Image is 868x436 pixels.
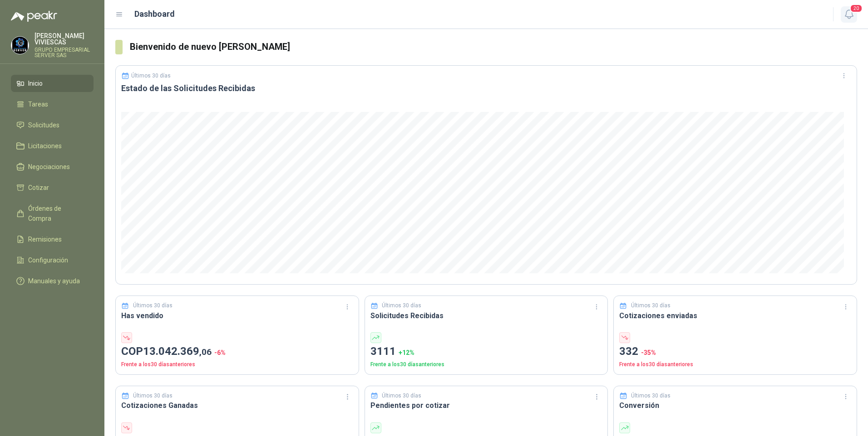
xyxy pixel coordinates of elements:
h3: Conversión [619,400,851,411]
h3: Estado de las Solicitudes Recibidas [121,83,851,94]
a: Tareas [11,96,94,113]
h3: Pendientes por cotizar [370,400,602,411]
span: Órdenes de Compra [28,203,85,223]
p: Últimos 30 días [133,301,173,310]
img: Logo peakr [11,11,57,22]
span: ,06 [199,347,212,357]
p: Frente a los 30 días anteriores [619,360,851,369]
p: Últimos 30 días [631,392,671,400]
h3: Bienvenido de nuevo [PERSON_NAME] [130,40,857,54]
span: -6 % [214,349,226,356]
a: Inicio [11,75,94,92]
span: 13.042.369 [143,345,212,358]
p: Últimos 30 días [382,392,421,400]
span: Tareas [28,99,48,109]
p: Últimos 30 días [631,301,671,310]
p: Frente a los 30 días anteriores [370,360,602,369]
a: Negociaciones [11,158,94,175]
span: -35 % [641,349,656,356]
span: Cotizar [28,183,49,193]
span: Solicitudes [28,120,59,130]
a: Configuración [11,252,94,269]
h1: Dashboard [134,8,175,20]
p: 3111 [370,343,602,360]
button: 20 [841,6,857,23]
span: + 12 % [399,349,414,356]
span: 20 [850,4,863,13]
a: Licitaciones [11,137,94,155]
p: GRUPO EMPRESARIAL SERVER SAS [35,47,94,58]
h3: Has vendido [121,310,353,321]
a: Manuales y ayuda [11,272,94,290]
span: Licitaciones [28,141,62,151]
span: Manuales y ayuda [28,276,80,286]
p: Frente a los 30 días anteriores [121,360,353,369]
span: Remisiones [28,234,62,244]
a: Solicitudes [11,116,94,134]
span: Configuración [28,255,68,265]
p: 332 [619,343,851,360]
p: Últimos 30 días [131,73,171,79]
p: [PERSON_NAME] VIVIESCAS [35,33,94,45]
span: Negociaciones [28,162,70,172]
img: Company Logo [11,37,29,54]
a: Cotizar [11,179,94,196]
h3: Cotizaciones enviadas [619,310,851,321]
p: Últimos 30 días [382,301,421,310]
a: Órdenes de Compra [11,200,94,227]
a: Remisiones [11,231,94,248]
p: Últimos 30 días [133,392,173,400]
span: Inicio [28,78,43,88]
h3: Cotizaciones Ganadas [121,400,353,411]
h3: Solicitudes Recibidas [370,310,602,321]
p: COP [121,343,353,360]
